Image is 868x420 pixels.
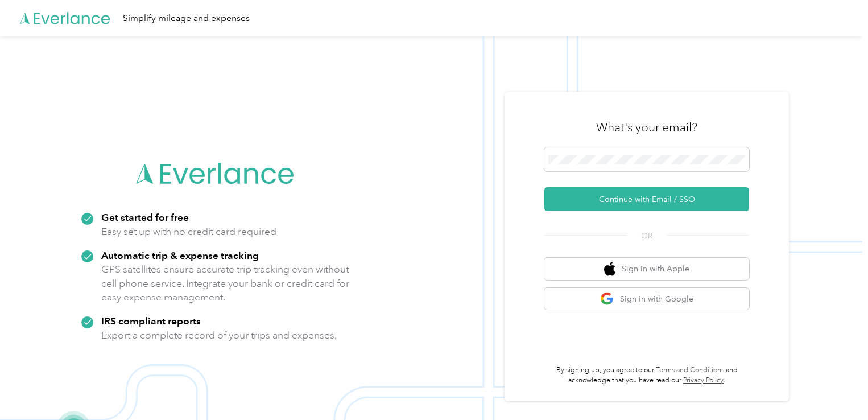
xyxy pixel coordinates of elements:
button: google logoSign in with Google [544,288,749,310]
strong: IRS compliant reports [101,315,201,327]
div: Simplify mileage and expenses [123,11,250,26]
h3: What's your email? [596,120,697,135]
button: Continue with Email / SSO [544,187,749,211]
img: google logo [600,292,614,306]
p: By signing up, you agree to our and acknowledge that you have read our . [544,365,749,385]
p: Export a complete record of your trips and expenses. [101,328,337,343]
p: GPS satellites ensure accurate trip tracking even without cell phone service. Integrate your bank... [101,262,350,304]
a: Privacy Policy [683,376,724,385]
strong: Automatic trip & expense tracking [101,249,259,261]
button: apple logoSign in with Apple [544,258,749,280]
img: apple logo [604,262,615,276]
strong: Get started for free [101,211,189,223]
a: Terms and Conditions [656,366,724,374]
span: OR [627,230,667,242]
p: Easy set up with no credit card required [101,225,276,239]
